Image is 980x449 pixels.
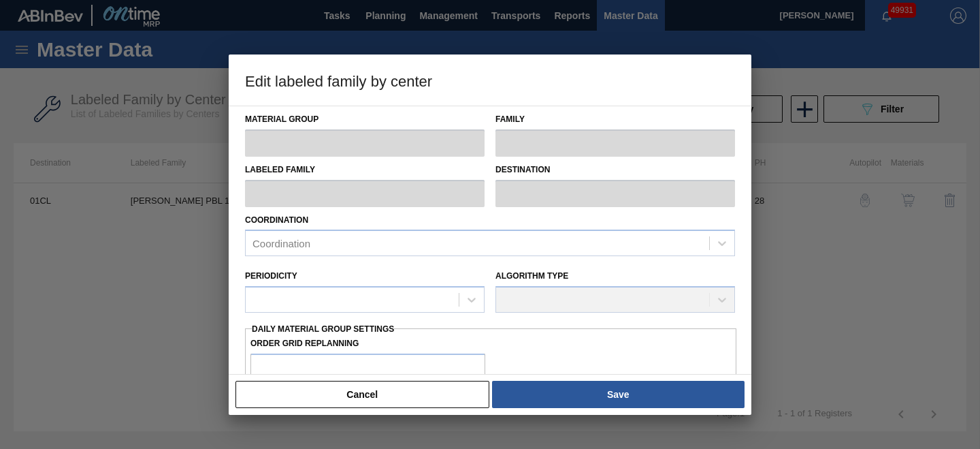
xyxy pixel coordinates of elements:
label: Algorithm Type [495,271,568,281]
span: Daily Material Group Settings [252,324,394,334]
label: Family [495,110,735,129]
h3: Edit labeled family by center [229,55,751,106]
label: Periodicity [245,271,297,281]
label: Order Grid Replanning [250,334,485,354]
label: Material Group [245,110,485,129]
label: Labeled Family [245,160,485,180]
button: Save [492,381,745,408]
label: Coordination [245,215,308,225]
button: Cancel [235,381,489,408]
label: Destination [495,160,735,180]
div: Coordination [252,238,310,249]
